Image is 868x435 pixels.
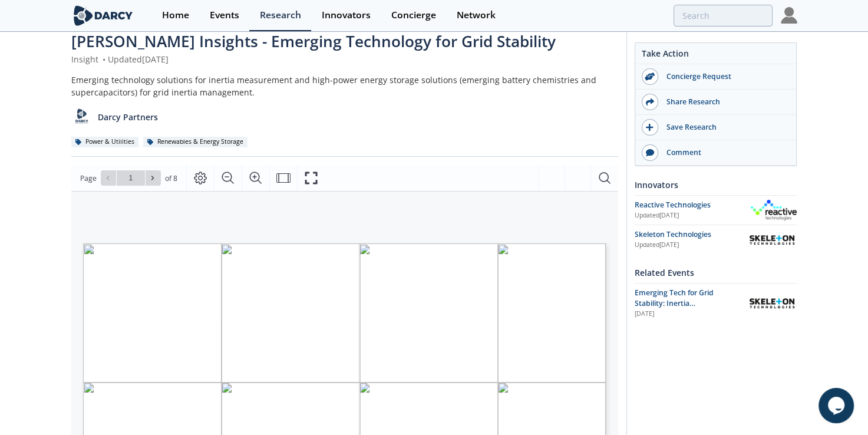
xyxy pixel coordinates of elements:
[635,288,797,319] a: Emerging Tech for Grid Stability: Inertia Measurement and High Power Energy Storage [DATE] Skelet...
[635,47,796,64] div: Take Action
[635,211,751,220] div: Updated [DATE]
[747,295,797,311] img: Skeleton Technologies
[635,229,797,250] a: Skeleton Technologies Updated[DATE] Skeleton Technologies
[322,11,371,20] div: Innovators
[71,53,618,65] div: Insight Updated [DATE]
[143,137,248,147] div: Renewables & Energy Storage
[260,11,301,20] div: Research
[71,31,556,52] span: [PERSON_NAME] Insights - Emerging Technology for Grid Stability
[658,97,790,107] div: Share Research
[101,54,108,65] span: •
[674,5,773,27] input: Advanced Search
[635,240,747,250] div: Updated [DATE]
[635,200,797,220] a: Reactive Technologies Updated[DATE] Reactive Technologies
[635,309,739,319] div: [DATE]
[658,71,790,82] div: Concierge Request
[751,200,797,220] img: Reactive Technologies
[658,147,790,158] div: Comment
[635,262,797,283] div: Related Events
[457,11,496,20] div: Network
[635,288,717,330] span: Emerging Tech for Grid Stability: Inertia Measurement and High Power Energy Storage
[210,11,239,20] div: Events
[781,7,797,24] img: Profile
[819,388,856,423] iframe: chat widget
[635,229,747,240] div: Skeleton Technologies
[391,11,436,20] div: Concierge
[635,174,797,195] div: Innovators
[98,111,158,123] p: Darcy Partners
[658,122,790,133] div: Save Research
[162,11,189,20] div: Home
[747,232,797,248] img: Skeleton Technologies
[635,200,751,210] div: Reactive Technologies
[71,137,139,147] div: Power & Utilities
[71,74,618,98] div: Emerging technology solutions for inertia measurement and high-power energy storage solutions (em...
[71,5,136,26] img: logo-wide.svg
